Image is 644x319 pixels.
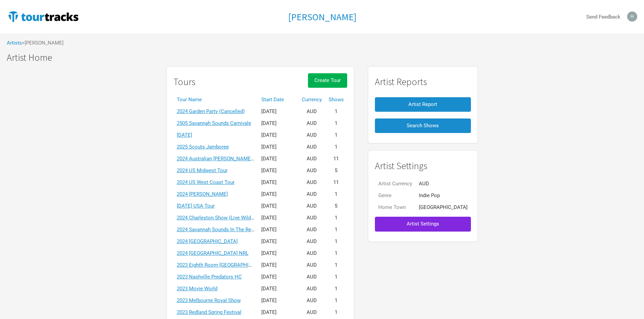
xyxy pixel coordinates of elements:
[375,94,471,115] a: Artist Report
[173,94,258,106] th: Tour Name
[299,94,325,106] th: Currency
[299,106,325,117] td: AUD
[258,153,299,165] td: [DATE]
[325,117,347,129] td: 1
[299,283,325,295] td: AUD
[177,262,268,268] a: 2023 Eighth Room [GEOGRAPHIC_DATA]
[299,117,325,129] td: AUD
[375,118,471,133] button: Search Shows
[258,177,299,188] td: [DATE]
[325,212,347,224] td: 1
[299,165,325,177] td: AUD
[258,247,299,259] td: [DATE]
[299,153,325,165] td: AUD
[299,307,325,318] td: AUD
[308,73,347,94] a: Create Tour
[415,202,471,213] td: [GEOGRAPHIC_DATA]
[299,212,325,224] td: AUD
[325,188,347,200] td: 1
[325,129,347,141] td: 1
[407,221,439,227] span: Artist Settings
[258,141,299,153] td: [DATE]
[177,286,217,292] a: 2023 Movie World
[177,203,215,209] a: [DATE] USA Tour
[299,247,325,259] td: AUD
[299,271,325,283] td: AUD
[258,165,299,177] td: [DATE]
[325,94,347,106] th: Shows
[325,259,347,271] td: 1
[177,191,228,197] a: 2024 [PERSON_NAME]
[325,141,347,153] td: 1
[415,178,471,190] td: AUD
[299,236,325,247] td: AUD
[177,309,241,315] a: 2023 Redland Spring Festival
[258,295,299,307] td: [DATE]
[258,106,299,117] td: [DATE]
[258,188,299,200] td: [DATE]
[258,94,299,106] th: Start Date
[299,177,325,188] td: AUD
[407,123,439,129] span: Search Shows
[325,247,347,259] td: 1
[22,41,64,46] span: > [PERSON_NAME]
[299,224,325,236] td: AUD
[177,238,238,244] a: 2024 [GEOGRAPHIC_DATA]
[177,108,245,114] a: 2024 Garden Party (Cancelled)
[325,106,347,117] td: 1
[299,141,325,153] td: AUD
[375,115,471,136] a: Search Shows
[177,227,256,233] a: 2024 Savannah Sounds In The Reef
[7,10,80,23] img: TourTracks
[325,200,347,212] td: 5
[258,129,299,141] td: [DATE]
[7,52,644,63] h1: Artist Home
[325,177,347,188] td: 11
[177,167,228,174] a: 2024 US Midwest Tour
[258,236,299,247] td: [DATE]
[308,73,347,88] button: Create Tour
[258,307,299,318] td: [DATE]
[299,295,325,307] td: AUD
[375,77,471,87] h1: Artist Reports
[177,274,242,280] a: 2023 Nashville Predators HC
[7,40,22,46] a: Artists
[375,213,471,235] a: Artist Settings
[258,271,299,283] td: [DATE]
[408,101,437,107] span: Artist Report
[299,200,325,212] td: AUD
[299,188,325,200] td: AUD
[375,190,415,202] td: Genre
[325,307,347,318] td: 1
[325,236,347,247] td: 1
[325,283,347,295] td: 1
[415,190,471,202] td: Indie Pop
[325,153,347,165] td: 11
[258,259,299,271] td: [DATE]
[375,161,471,171] h1: Artist Settings
[325,224,347,236] td: 1
[375,217,471,231] button: Artist Settings
[258,224,299,236] td: [DATE]
[258,117,299,129] td: [DATE]
[325,271,347,283] td: 1
[258,212,299,224] td: [DATE]
[177,132,192,138] a: [DATE]
[177,156,264,162] a: 2024 Australian [PERSON_NAME] Tour
[177,144,229,150] a: 2025 Scouts Jamboree
[177,250,248,256] a: 2024 [GEOGRAPHIC_DATA] NRL
[177,179,235,185] a: 2024 US West Coast Tour
[627,11,637,22] img: Riyan
[375,202,415,213] td: Home Town
[177,120,251,126] a: 2505 Savannah Sounds Carnivale
[173,77,195,87] h1: Tours
[177,215,264,221] a: 2024 Charleston Show (Live Wild Fest)
[177,297,241,303] a: 2023 Melbourne Royal Show
[586,14,620,20] strong: Send Feedback
[325,295,347,307] td: 1
[299,129,325,141] td: AUD
[375,97,471,112] button: Artist Report
[314,77,341,83] span: Create Tour
[258,200,299,212] td: [DATE]
[288,12,356,22] a: [PERSON_NAME]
